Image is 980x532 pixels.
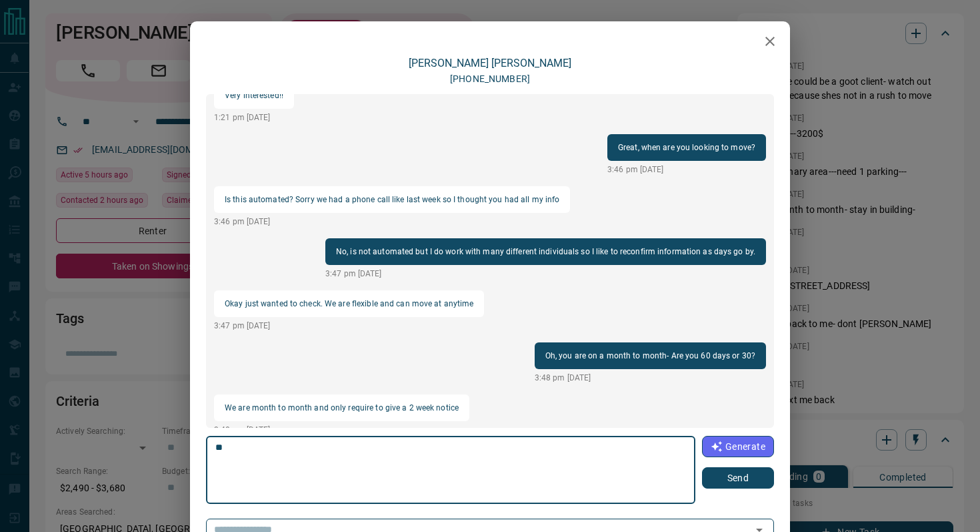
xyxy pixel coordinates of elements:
[214,216,570,228] p: 3:46 pm [DATE]
[225,192,559,208] p: Is this automated? Sorry we had a phone call like last week so I thought you had all my info
[450,72,530,86] p: [PHONE_NUMBER]
[225,400,459,416] p: We are month to month and only require to give a 2 week notice
[225,296,473,312] p: Okay just wanted to check. We are flexible and can move at anytime
[607,164,766,176] p: 3:46 pm [DATE]
[225,87,283,103] p: Very interested!!
[535,372,766,384] p: 3:48 pm [DATE]
[618,140,755,156] p: Great, when are you looking to move?
[545,348,755,364] p: Oh, you are on a month to month- Are you 60 days or 30?
[214,424,469,436] p: 3:48 pm [DATE]
[214,111,294,123] p: 1:21 pm [DATE]
[702,467,774,489] button: Send
[409,57,571,69] a: [PERSON_NAME] [PERSON_NAME]
[702,436,774,457] button: Generate
[336,244,755,260] p: No, is not automated but I do work with many different individuals so I like to reconfirm informa...
[325,268,766,280] p: 3:47 pm [DATE]
[214,320,484,332] p: 3:47 pm [DATE]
